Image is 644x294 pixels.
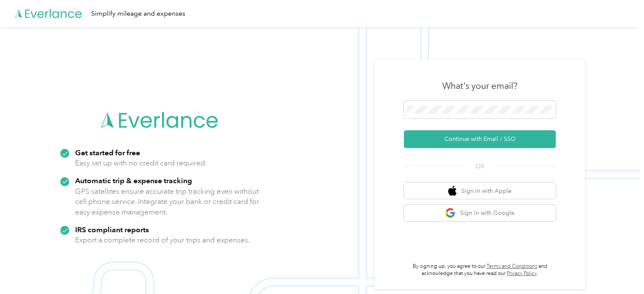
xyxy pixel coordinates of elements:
[404,205,556,221] button: google logoSign in with Google
[404,130,556,148] button: Continue with Email / SSO
[445,208,456,218] img: google logo
[75,186,260,217] p: GPS satellites ensure accurate trip tracking even without cell phone service. Integrate your bank...
[75,176,192,185] strong: Automatic trip & expense tracking
[442,80,517,92] h3: What's your email?
[404,183,556,199] button: apple logoSign in with Apple
[465,162,495,171] span: OR
[91,8,185,19] div: Simplify mileage and expenses
[404,263,556,278] p: By signing up, you agree to our and acknowledge that you have read our .
[75,225,149,234] strong: IRS compliant reports
[507,270,537,277] a: Privacy Policy
[487,263,537,269] a: Terms and Conditions
[448,186,457,196] img: apple logo
[75,235,250,245] p: Export a complete record of your trips and expenses.
[75,148,140,157] strong: Get started for free
[75,158,205,168] p: Easy set up with no credit card required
